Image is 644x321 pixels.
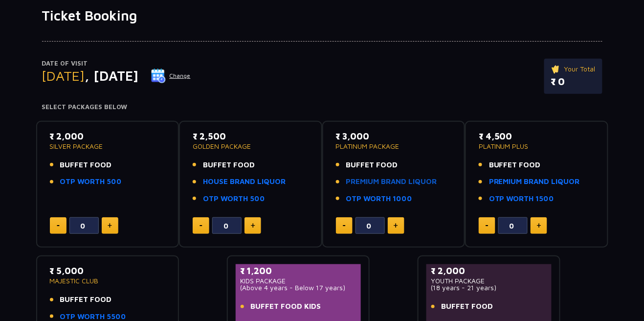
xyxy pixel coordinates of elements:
[203,176,286,187] a: HOUSE BRAND LIQUOR
[486,225,489,227] img: minus
[85,68,139,84] span: , [DATE]
[551,64,561,74] img: ticket
[108,223,112,228] img: plus
[241,277,356,284] p: KIDS PACKAGE
[431,264,547,277] p: ₹ 2,000
[50,143,166,150] p: SILVER PACKAGE
[203,193,265,205] a: OTP WORTH 500
[431,277,547,284] p: YOUTH PACKAGE
[200,225,202,227] img: minus
[50,130,166,143] p: ₹ 2,000
[50,277,166,284] p: MAJESTIC CLUB
[241,264,356,277] p: ₹ 1,200
[489,193,555,205] a: OTP WORTH 1500
[251,223,255,228] img: plus
[489,176,580,187] a: PREMIUM BRAND LIQUOR
[551,74,596,89] p: ₹ 0
[42,68,85,84] span: [DATE]
[346,176,437,187] a: PREMIUM BRAND LIQUOR
[203,160,255,171] span: BUFFET FOOD
[343,225,346,227] img: minus
[442,301,493,312] span: BUFFET FOOD
[394,223,398,228] img: plus
[241,284,356,291] p: (Above 4 years - Below 17 years)
[336,130,452,143] p: ₹ 3,000
[60,294,112,305] span: BUFFET FOOD
[42,7,602,24] h1: Ticket Booking
[489,160,541,171] span: BUFFET FOOD
[551,64,596,74] p: Your Total
[537,223,541,228] img: plus
[479,143,595,150] p: PLATINUM PLUS
[251,301,321,312] span: BUFFET FOOD KIDS
[479,130,595,143] p: ₹ 4,500
[151,68,191,84] button: Change
[57,225,60,227] img: minus
[60,160,112,171] span: BUFFET FOOD
[193,130,309,143] p: ₹ 2,500
[431,284,547,291] p: (18 years - 21 years)
[50,264,166,277] p: ₹ 5,000
[336,143,452,150] p: PLATINUM PACKAGE
[193,143,309,150] p: GOLDEN PACKAGE
[346,193,413,205] a: OTP WORTH 1000
[42,103,602,111] h4: Select Packages Below
[346,160,398,171] span: BUFFET FOOD
[60,176,122,187] a: OTP WORTH 500
[42,59,191,69] p: Date of Visit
